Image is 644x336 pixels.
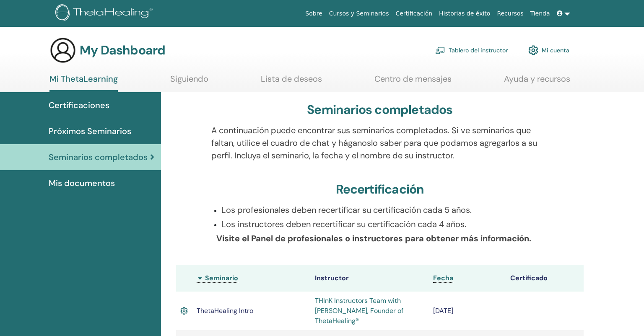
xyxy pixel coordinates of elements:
[429,292,506,330] td: [DATE]
[528,43,538,57] img: cog.svg
[307,102,452,117] h3: Seminarios completados
[49,177,115,189] span: Mis documentos
[436,6,493,21] a: Historias de éxito
[211,124,549,162] p: A continuación puede encontrar sus seminarios completados. Si ve seminarios que faltan, utilice e...
[311,265,429,292] th: Instructor
[527,6,553,21] a: Tienda
[374,74,452,90] a: Centro de mensajes
[326,6,392,21] a: Cursos y Seminarios
[261,74,322,90] a: Lista de deseos
[336,182,424,197] h3: Recertificación
[221,204,549,216] p: Los profesionales deben recertificar su certificación cada 5 años.
[80,43,165,58] h3: My Dashboard
[392,6,436,21] a: Certificación
[49,37,76,64] img: generic-user-icon.jpg
[493,6,527,21] a: Recursos
[49,99,109,111] span: Certificaciones
[55,4,156,23] img: logo.png
[528,41,569,59] a: Mi cuenta
[49,74,118,92] a: Mi ThetaLearning
[302,6,325,21] a: Sobre
[504,74,570,90] a: Ayuda y recursos
[315,296,403,325] a: THInK Instructors Team with [PERSON_NAME], Founder of ThetaHealing®
[216,233,531,244] b: Visite el Panel de profesionales o instructores para obtener más información.
[180,305,188,316] img: Active Certificate
[49,125,131,137] span: Próximos Seminarios
[221,218,549,230] p: Los instructores deben recertificar su certificación cada 4 años.
[49,151,148,163] span: Seminarios completados
[197,306,253,315] span: ThetaHealing Intro
[170,74,208,90] a: Siguiendo
[433,274,453,283] a: Fecha
[435,47,445,54] img: chalkboard-teacher.svg
[435,41,508,59] a: Tablero del instructor
[433,274,453,282] span: Fecha
[506,265,584,292] th: Certificado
